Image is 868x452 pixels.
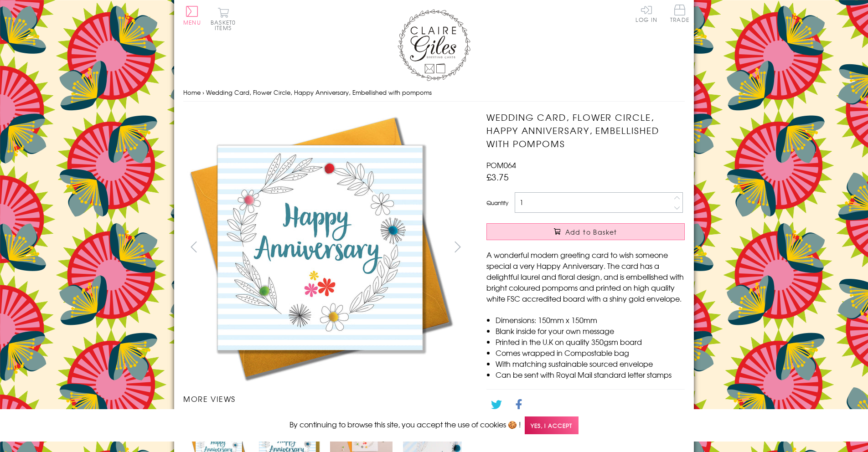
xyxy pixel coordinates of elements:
button: next [448,236,468,257]
img: Wedding Card, Flower Circle, Happy Anniversary, Embellished with pompoms [183,111,457,384]
span: Yes, I accept [525,416,579,434]
a: Trade [670,5,689,24]
button: prev [183,236,204,257]
h1: Wedding Card, Flower Circle, Happy Anniversary, Embellished with pompoms [486,111,685,150]
li: Comes wrapped in Compostable bag [496,347,685,358]
button: Add to Basket [486,223,685,240]
span: Trade [670,5,689,22]
img: Wedding Card, Flower Circle, Happy Anniversary, Embellished with pompoms [468,111,742,383]
li: Dimensions: 150mm x 150mm [496,314,685,325]
label: Quantity [486,199,508,207]
p: A wonderful modern greeting card to wish someone special a very Happy Anniversary. The card has a... [486,249,685,304]
nav: breadcrumbs [183,83,685,102]
span: Wedding Card, Flower Circle, Happy Anniversary, Embellished with pompoms [206,88,432,97]
button: Menu [183,6,201,25]
span: Add to Basket [565,227,617,236]
img: Claire Giles Greetings Cards [398,9,470,81]
a: Log In [635,5,657,22]
span: › [202,88,204,97]
li: With matching sustainable sourced envelope [496,358,685,369]
h3: More views [183,393,468,404]
li: Printed in the U.K on quality 350gsm board [496,336,685,347]
span: 0 items [215,18,236,32]
span: POM064 [486,159,516,170]
li: Blank inside for your own message [496,325,685,336]
span: £3.75 [486,170,509,183]
li: Can be sent with Royal Mail standard letter stamps [496,369,685,380]
a: Home [183,88,201,97]
span: Menu [183,18,201,26]
button: Basket0 items [211,7,236,31]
